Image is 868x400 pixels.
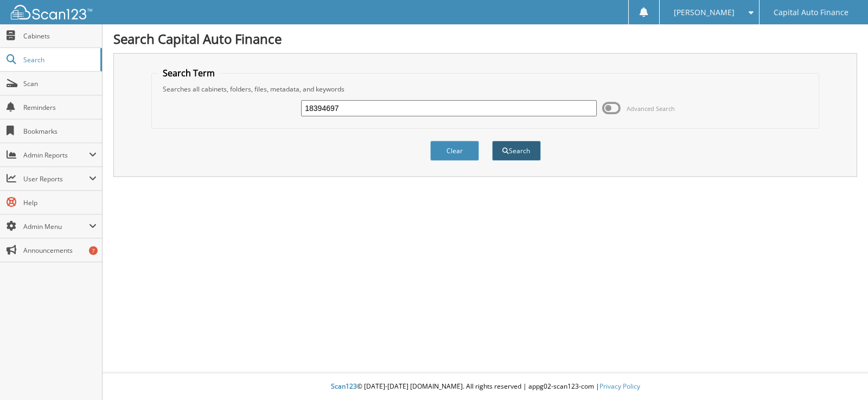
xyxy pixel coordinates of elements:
[430,141,479,161] button: Clear
[23,79,97,88] span: Scan
[157,67,220,79] legend: Search Term
[157,84,814,94] div: Searches all cabinets, folders, files, metadata, and keywords
[774,9,848,16] span: Capital Auto Finance
[23,31,97,41] span: Cabinets
[331,382,357,391] span: Scan123
[23,150,89,160] span: Admin Reports
[627,104,675,113] span: Advanced Search
[103,373,868,400] div: © [DATE]-[DATE] [DOMAIN_NAME]. All rights reserved | appg02-scan123-com |
[11,5,92,19] img: scan123-logo-white.svg
[23,55,95,64] span: Search
[674,9,735,16] span: [PERSON_NAME]
[23,174,89,183] span: User Reports
[23,127,97,136] span: Bookmarks
[23,103,97,112] span: Reminders
[23,246,97,255] span: Announcements
[23,198,97,207] span: Help
[599,382,640,391] a: Privacy Policy
[492,141,541,161] button: Search
[89,246,98,255] div: 7
[23,222,89,231] span: Admin Menu
[113,30,857,48] h1: Search Capital Auto Finance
